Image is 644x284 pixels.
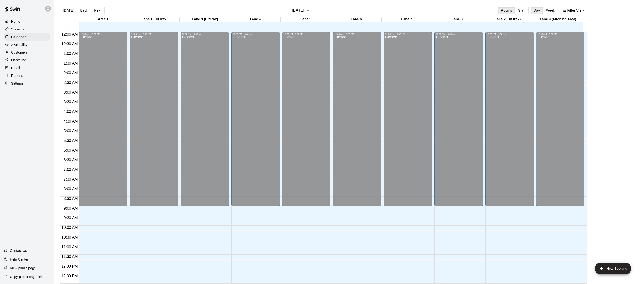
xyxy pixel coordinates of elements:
span: 3:30 AM [62,100,79,104]
p: Services [11,27,24,32]
h6: [DATE] [292,7,304,14]
div: Lane 3 (HitTrax) [180,17,230,22]
div: 12:00 AM – 9:00 AM [487,33,532,35]
button: Filter View [560,7,587,14]
div: Area 10 [79,17,129,22]
div: Closed [436,35,481,208]
div: Closed [284,35,329,208]
a: Home [4,18,50,25]
p: Marketing [11,58,26,63]
div: 12:00 AM – 9:00 AM [436,33,481,35]
div: 12:00 AM – 9:00 AM: Closed [536,32,585,206]
span: 4:30 AM [62,119,79,123]
div: Closed [182,35,228,208]
div: Lane 8 [432,17,482,22]
div: 12:00 AM – 9:00 AM [284,33,329,35]
span: 1:00 AM [62,51,79,56]
div: 12:00 AM – 9:00 AM [334,33,380,35]
span: 5:00 AM [62,129,79,133]
div: Closed [334,35,380,208]
span: 2:30 AM [62,80,79,85]
div: 12:00 AM – 9:00 AM: Closed [434,32,483,206]
div: Lane 1 (HitTrax) [129,17,180,22]
p: Copy public page link [10,274,43,279]
span: 8:30 AM [62,197,79,201]
span: 8:00 AM [62,187,79,191]
a: Calendar [4,33,50,41]
button: [DATE] [283,6,319,15]
div: 12:00 AM – 9:00 AM: Closed [181,32,229,206]
div: Closed [538,35,583,208]
button: Day [531,7,543,14]
button: Rooms [498,7,515,14]
p: Retail [11,66,20,70]
div: Lane 7 [382,17,432,22]
a: Services [4,26,50,33]
a: Settings [4,80,50,87]
span: 2:00 AM [62,71,79,75]
button: Staff [515,7,529,14]
button: [DATE] [60,7,77,14]
div: Closed [80,35,126,208]
div: Lane 6 [331,17,382,22]
div: 12:00 AM – 9:00 AM: Closed [333,32,381,206]
p: Availability [11,42,27,47]
p: Contact Us [10,248,27,253]
div: 12:00 AM – 9:00 AM [80,33,126,35]
span: 10:30 AM [60,235,79,239]
p: Reports [11,73,23,78]
span: 11:30 AM [60,255,79,259]
button: Back [77,7,91,14]
span: 9:00 AM [62,206,79,210]
span: 1:30 AM [62,61,79,65]
div: 12:00 AM – 9:00 AM [182,33,228,35]
span: 12:30 PM [60,274,79,278]
span: 7:30 AM [62,177,79,181]
div: 12:00 AM – 9:00 AM: Closed [130,32,178,206]
div: Lane 9 (Pitching Area) [533,17,583,22]
div: 12:00 AM – 9:00 AM: Closed [79,32,127,206]
div: 12:00 AM – 9:00 AM [385,33,431,35]
span: 7:00 AM [62,167,79,172]
div: 12:00 AM – 9:00 AM: Closed [384,32,432,206]
div: Lane 2 (HitTrax) [482,17,533,22]
span: 9:30 AM [62,216,79,220]
a: Reports [4,72,50,79]
div: 12:00 AM – 9:00 AM [233,33,278,35]
div: Closed [385,35,431,208]
span: 4:00 AM [62,109,79,114]
span: 12:00 AM [60,32,79,36]
p: Calendar [11,35,26,39]
span: 5:30 AM [62,138,79,143]
span: 6:30 AM [62,158,79,162]
span: 11:00 AM [60,245,79,249]
span: 12:30 AM [60,42,79,46]
span: 3:00 AM [62,90,79,94]
button: Next [91,7,104,14]
div: 12:00 AM – 9:00 AM: Closed [231,32,280,206]
div: Lane 4 [230,17,281,22]
a: Customers [4,49,50,56]
div: 12:00 AM – 9:00 AM [538,33,583,35]
a: Availability [4,41,50,48]
div: Closed [131,35,177,208]
p: Home [11,19,20,24]
div: 12:00 AM – 9:00 AM [131,33,177,35]
span: 12:00 PM [60,264,79,268]
div: 12:00 AM – 9:00 AM: Closed [485,32,534,206]
span: 6:00 AM [62,148,79,152]
p: Settings [11,81,24,86]
div: Closed [233,35,278,208]
span: 10:00 AM [60,226,79,230]
p: Customers [11,50,28,55]
a: Marketing [4,57,50,64]
p: View public page [10,266,36,270]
